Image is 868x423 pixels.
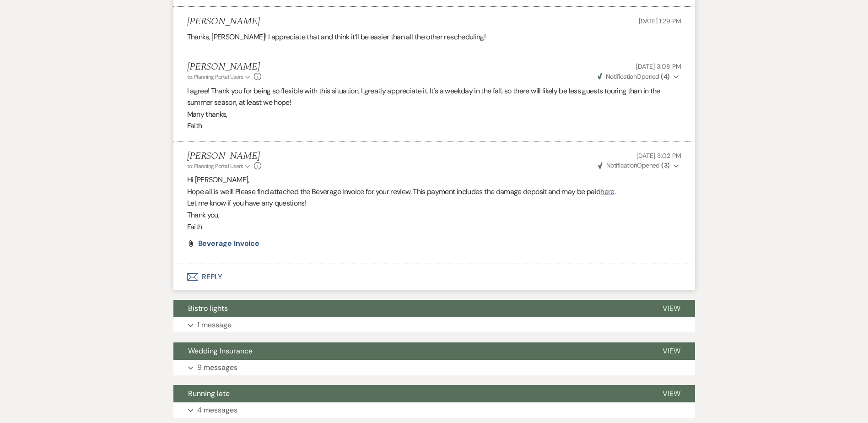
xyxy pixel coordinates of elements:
[187,221,681,233] p: Faith
[661,72,669,81] strong: ( 4 )
[663,346,680,356] span: View
[197,362,237,374] p: 9 messages
[187,163,243,170] span: to: Planning Portal Users
[187,73,243,81] span: to: Planning Portal Users
[648,300,695,317] button: View
[173,360,695,375] button: 9 messages
[173,342,648,360] button: Wedding Insurance
[187,73,252,81] button: to: Planning Portal Users
[598,72,670,81] span: Opened
[187,209,681,221] p: Thank you,
[173,402,695,418] button: 4 messages
[648,385,695,402] button: View
[197,319,232,331] p: 1 message
[187,186,681,198] p: Hope all is well! Please find attached the Beverage Invoice for your review. This payment include...
[187,85,681,108] p: I agree! Thank you for being so flexible with this situation, I greatly appreciate it. It's a wee...
[606,72,636,81] span: Notification
[187,16,260,27] h5: [PERSON_NAME]
[597,161,681,170] button: NotificationOpened (3)
[606,161,637,169] span: Notification
[187,151,262,162] h5: [PERSON_NAME]
[598,161,670,169] span: Opened
[173,300,648,317] button: Bistro lights
[188,346,253,356] span: Wedding Insurance
[187,108,681,120] p: Many thanks,
[636,62,681,70] span: [DATE] 3:08 PM
[663,389,680,398] span: View
[197,404,237,416] p: 4 messages
[173,317,695,333] button: 1 message
[187,120,681,132] p: Faith
[187,197,681,209] p: Let me know if you have any questions!
[596,72,681,81] button: NotificationOpened (4)
[600,187,614,196] a: here
[173,264,695,290] button: Reply
[187,31,681,43] p: Thanks, [PERSON_NAME]! I appreciate that and think it’ll be easier than all the other rescheduling!
[661,161,669,169] strong: ( 3 )
[187,162,252,170] button: to: Planning Portal Users
[663,304,680,313] span: View
[188,389,230,398] span: Running late
[187,174,681,186] p: Hi [PERSON_NAME],
[188,304,228,313] span: Bistro lights
[173,385,648,402] button: Running late
[636,152,681,160] span: [DATE] 3:02 PM
[648,342,695,360] button: View
[639,17,681,25] span: [DATE] 1:29 PM
[198,240,260,247] a: Beverage Invoice
[187,61,262,73] h5: [PERSON_NAME]
[198,239,260,248] span: Beverage Invoice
